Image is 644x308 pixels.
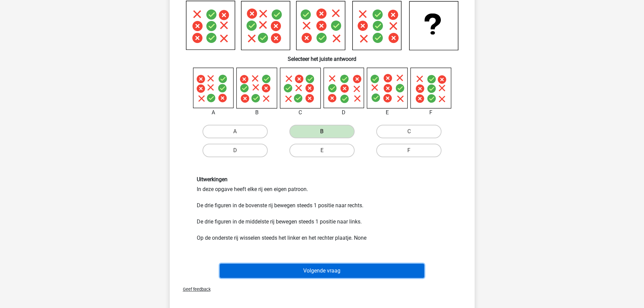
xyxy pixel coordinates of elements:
label: E [289,144,355,157]
button: Volgende vraag [220,264,424,278]
div: C [275,109,326,117]
label: C [376,125,442,138]
div: A [188,109,239,117]
label: F [376,144,442,157]
label: A [202,125,268,138]
div: In deze opgave heeft elke rij een eigen patroon. De drie figuren in de bovenste rij bewegen steed... [192,176,453,242]
label: B [289,125,355,138]
h6: Selecteer het juiste antwoord [181,50,464,62]
div: E [362,109,413,117]
div: B [231,109,282,117]
div: F [405,109,456,117]
h6: Uitwerkingen [197,176,448,183]
label: D [202,144,268,157]
div: D [318,109,369,117]
span: Geef feedback [177,287,211,292]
